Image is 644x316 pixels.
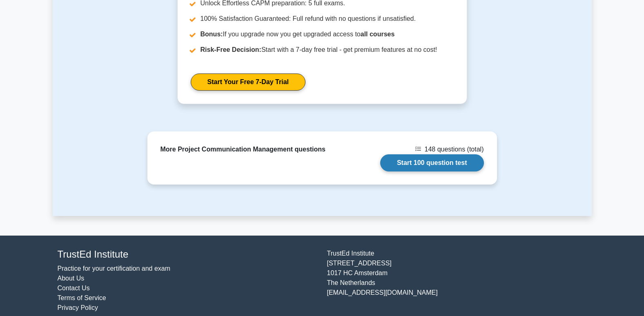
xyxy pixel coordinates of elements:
div: TrustEd Institute [STREET_ADDRESS] 1017 HC Amsterdam The Netherlands [EMAIL_ADDRESS][DOMAIN_NAME] [322,249,592,313]
h4: TrustEd Institute [58,249,317,260]
a: About Us [58,275,85,282]
a: Practice for your certification and exam [58,265,171,272]
a: Start Your Free 7-Day Trial [191,73,305,91]
a: Privacy Policy [58,304,98,311]
a: Terms of Service [58,294,106,301]
a: Start 100 question test [380,154,484,171]
a: Contact Us [58,285,90,292]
